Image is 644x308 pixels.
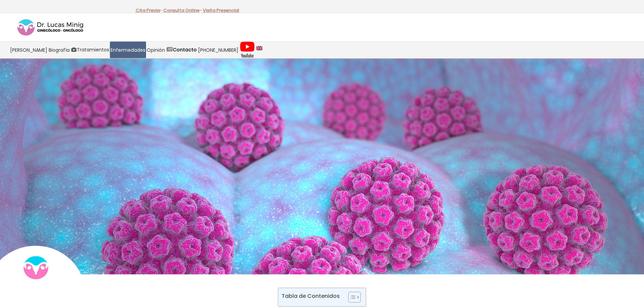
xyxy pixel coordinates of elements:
[136,7,160,14] a: Cita Previa
[9,42,48,58] a: [PERSON_NAME]
[136,6,162,15] p: -
[239,42,256,58] a: Videos Youtube Ginecología
[147,46,165,54] span: Opinión
[111,46,145,54] span: Enfermedades
[163,7,199,14] a: Consulta Online
[146,42,166,58] a: Opinión
[282,292,340,300] p: Tabla de Contenidos
[198,46,238,54] span: [PHONE_NUMBER]
[256,46,262,50] img: language english
[10,46,47,54] span: [PERSON_NAME]
[343,291,359,303] a: Toggle Table of Content
[240,41,255,58] img: Videos Youtube Ginecología
[203,7,239,14] a: Visita Presencial
[166,42,197,58] a: Contacto
[110,42,146,58] a: Enfermedades
[49,46,70,54] span: Biografía
[48,42,70,58] a: Biografía
[173,46,197,53] strong: Contacto
[77,46,109,54] span: Tratamientos
[256,42,263,58] a: language english
[197,42,239,58] a: [PHONE_NUMBER]
[163,6,202,15] p: -
[70,42,110,58] a: Tratamientos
